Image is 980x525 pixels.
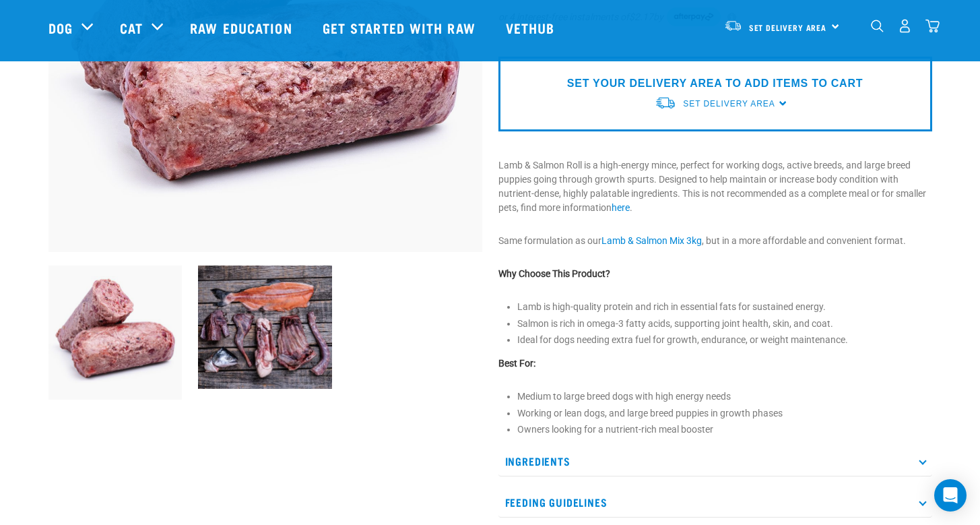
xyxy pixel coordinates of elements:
a: Lamb & Salmon Mix 3kg [601,235,702,246]
li: Working or lean dogs, and large breed puppies in growth phases [517,406,932,421]
a: here [612,202,630,213]
li: Ideal for dogs needing extra fuel for growth, endurance, or weight maintenance. [517,333,932,347]
li: Lamb is high-quality protein and rich in essential fats for sustained energy. [517,300,932,314]
li: Salmon is rich in omega-3 fatty acids, supporting joint health, skin, and coat. [517,317,932,331]
p: Same formulation as our , but in a more affordable and convenient format. [498,234,932,248]
img: van-moving.png [655,96,676,110]
p: Ingredients [498,446,932,476]
a: Cat [120,18,143,38]
li: Owners looking for a nutrient-rich meal booster [517,423,932,437]
img: van-moving.png [724,20,742,32]
a: Get started with Raw [309,1,492,55]
strong: Best For: [498,358,535,369]
img: home-icon-1@2x.png [871,20,884,32]
a: Dog [48,18,73,38]
p: Lamb & Salmon Roll is a high-energy mince, perfect for working dogs, active breeds, and large bre... [498,158,932,215]
a: Raw Education [176,1,308,55]
div: Open Intercom Messenger [934,479,967,512]
p: Feeding Guidelines [498,487,932,518]
a: Vethub [492,1,572,55]
img: user.png [898,19,912,33]
span: Set Delivery Area [683,99,775,109]
img: home-icon@2x.png [925,19,940,33]
img: BONES Possum Wallaby Duck Goat Turkey Salmon [198,266,332,389]
p: SET YOUR DELIVERY AREA TO ADD ITEMS TO CART [567,75,863,92]
img: 1261 Lamb Salmon Roll 01 [48,266,183,400]
li: Medium to large breed dogs with high energy needs [517,390,932,404]
strong: Why Choose This Product? [498,268,610,279]
span: Set Delivery Area [749,25,827,30]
